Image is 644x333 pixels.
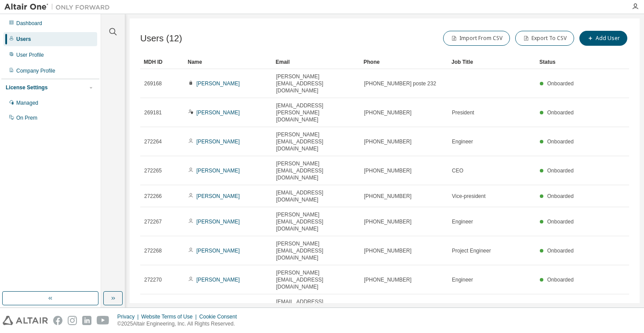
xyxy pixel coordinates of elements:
span: Engineer [452,218,473,225]
button: Import From CSV [443,31,510,46]
p: © 2025 Altair Engineering, Inc. All Rights Reserved. [117,320,242,328]
span: Project Engineer [452,247,491,254]
span: 272265 [144,167,162,174]
span: President [452,109,474,116]
div: Job Title [451,55,532,69]
span: Onboarded [547,219,574,225]
div: License Settings [6,84,47,91]
a: [PERSON_NAME] [196,193,240,199]
div: Phone [364,55,444,69]
a: [PERSON_NAME] [196,219,240,225]
a: [PERSON_NAME] [196,277,240,283]
div: Name [188,55,269,69]
img: youtube.svg [97,316,109,325]
span: [PHONE_NUMBER] [364,193,411,200]
a: [PERSON_NAME] [196,168,240,174]
span: Onboarded [547,248,574,254]
div: Website Terms of Use [141,313,199,320]
span: Engineer [452,276,473,283]
span: 272264 [144,138,162,145]
span: [EMAIL_ADDRESS][DOMAIN_NAME] [276,189,356,203]
div: User Profile [16,51,44,59]
img: linkedin.svg [82,316,91,325]
div: Managed [16,99,38,106]
span: Users (12) [140,33,182,44]
a: [PERSON_NAME] [196,81,240,87]
span: [PERSON_NAME][EMAIL_ADDRESS][DOMAIN_NAME] [276,160,356,181]
img: instagram.svg [68,316,77,325]
span: [EMAIL_ADDRESS][PERSON_NAME][DOMAIN_NAME] [276,298,356,319]
img: Altair One [4,3,114,11]
span: [EMAIL_ADDRESS][PERSON_NAME][DOMAIN_NAME] [276,102,356,123]
span: Onboarded [547,277,574,283]
span: [PERSON_NAME][EMAIL_ADDRESS][DOMAIN_NAME] [276,131,356,152]
span: 269168 [144,80,162,87]
span: [PHONE_NUMBER] [364,167,411,174]
div: Status [539,55,583,69]
button: Export To CSV [515,31,574,46]
span: 269181 [144,109,162,116]
span: Onboarded [547,168,574,174]
div: Dashboard [16,20,42,27]
a: [PERSON_NAME] [196,110,240,116]
div: MDH ID [144,55,181,69]
div: On Prem [16,114,37,121]
img: facebook.svg [53,316,62,325]
span: 272267 [144,218,162,225]
span: 272270 [144,276,162,283]
div: Company Profile [16,67,55,74]
span: 272268 [144,247,162,254]
span: [PHONE_NUMBER] [364,218,411,225]
div: Privacy [117,313,141,320]
span: Onboarded [547,139,574,145]
span: [PHONE_NUMBER] [364,276,411,283]
span: [PERSON_NAME][EMAIL_ADDRESS][DOMAIN_NAME] [276,211,356,232]
span: [PHONE_NUMBER] [364,138,411,145]
span: [PERSON_NAME][EMAIL_ADDRESS][DOMAIN_NAME] [276,269,356,290]
img: altair_logo.svg [3,316,48,325]
span: [PHONE_NUMBER] poste 232 [364,80,436,87]
span: [PHONE_NUMBER] [364,247,411,254]
span: 272266 [144,193,162,200]
span: [PERSON_NAME][EMAIL_ADDRESS][DOMAIN_NAME] [276,73,356,94]
span: [PERSON_NAME][EMAIL_ADDRESS][DOMAIN_NAME] [276,240,356,261]
div: Users [16,36,31,43]
span: Onboarded [547,193,574,199]
span: Onboarded [547,81,574,87]
span: Onboarded [547,110,574,116]
a: [PERSON_NAME] [196,248,240,254]
button: Add User [579,31,627,46]
div: Cookie Consent [199,313,242,320]
a: [PERSON_NAME] [196,139,240,145]
span: Vice-president [452,193,486,200]
span: [PHONE_NUMBER] [364,109,411,116]
div: Email [276,55,357,69]
span: CEO [452,167,463,174]
span: Engineer [452,138,473,145]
